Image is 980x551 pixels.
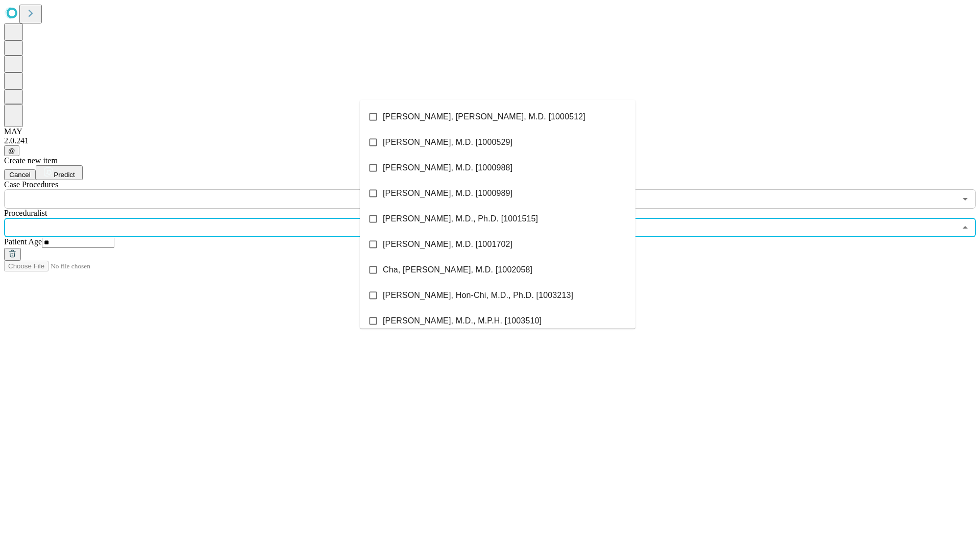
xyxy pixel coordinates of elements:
[4,127,976,136] div: MAY
[383,264,532,276] span: Cha, [PERSON_NAME], M.D. [1002058]
[383,213,538,225] span: [PERSON_NAME], M.D., Ph.D. [1001515]
[383,315,542,327] span: [PERSON_NAME], M.D., M.P.H. [1003510]
[4,145,19,156] button: @
[383,162,512,174] span: [PERSON_NAME], M.D. [1000988]
[4,156,58,165] span: Create new item
[36,165,83,180] button: Predict
[4,169,36,180] button: Cancel
[54,171,75,179] span: Predict
[383,187,512,199] span: [PERSON_NAME], M.D. [1000989]
[383,238,512,251] span: [PERSON_NAME], M.D. [1001702]
[9,171,31,179] span: Cancel
[383,111,585,123] span: [PERSON_NAME], [PERSON_NAME], M.D. [1000512]
[958,220,972,235] button: Close
[4,180,58,189] span: Scheduled Procedure
[8,147,15,155] span: @
[4,209,47,217] span: Proceduralist
[4,136,976,145] div: 2.0.241
[958,192,972,206] button: Open
[4,237,42,246] span: Patient Age
[383,136,512,148] span: [PERSON_NAME], M.D. [1000529]
[383,289,573,302] span: [PERSON_NAME], Hon-Chi, M.D., Ph.D. [1003213]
